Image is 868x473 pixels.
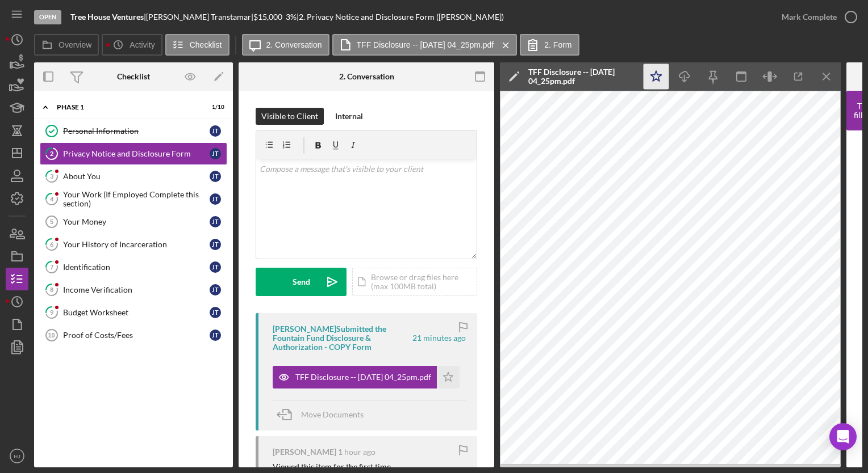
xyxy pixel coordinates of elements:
div: Income Verification [63,285,210,294]
tspan: 5 [50,218,53,225]
a: 10Proof of Costs/FeesJT [40,324,227,347]
div: | 2. Privacy Notice and Disclosure Form ([PERSON_NAME]) [297,12,504,22]
a: 8Income VerificationJT [40,278,227,301]
tspan: 10 [48,332,55,339]
div: Open [34,10,61,24]
div: 1 / 10 [204,104,224,111]
tspan: 2 [50,150,53,157]
a: 2Privacy Notice and Disclosure FormJT [40,142,227,165]
div: Send [293,268,310,296]
label: Activity [130,40,155,49]
time: 2025-09-11 19:43 [338,447,375,457]
div: | [70,12,146,22]
div: J T [210,193,221,205]
div: About You [63,172,210,181]
div: Phase 1 [57,104,196,111]
div: Your Money [63,217,210,226]
div: TFF Disclosure -- [DATE] 04_25pm.pdf [295,373,431,382]
div: Your Work (If Employed Complete this section) [63,190,210,208]
tspan: 9 [50,309,54,316]
div: J T [210,216,221,227]
tspan: 4 [50,195,54,202]
a: 7IdentificationJT [40,256,227,278]
tspan: 3 [50,172,53,180]
div: Identification [63,263,210,272]
div: Personal Information [63,126,210,136]
button: 2. Conversation [242,34,329,56]
div: [PERSON_NAME] [273,447,336,457]
label: Checklist [190,40,222,49]
div: J T [210,307,221,318]
label: 2. Conversation [266,40,322,49]
div: Visible to Client [261,108,318,125]
button: Visible to Client [256,108,324,125]
button: Overview [34,34,99,56]
button: Mark Complete [770,6,862,28]
button: Activity [102,34,162,56]
button: Move Documents [273,400,375,429]
div: J T [210,239,221,250]
div: 2. Conversation [339,72,394,81]
tspan: 8 [50,286,53,293]
div: Proof of Costs/Fees [63,331,210,340]
span: Move Documents [301,409,364,419]
div: [PERSON_NAME] Transtamar | [146,12,253,22]
a: 5Your MoneyJT [40,210,227,233]
div: [PERSON_NAME] Submitted the Fountain Fund Disclosure & Authorization - COPY Form [273,324,411,352]
label: TFF Disclosure -- [DATE] 04_25pm.pdf [357,40,494,49]
div: J T [210,125,221,137]
div: Mark Complete [782,6,837,28]
div: Budget Worksheet [63,308,210,317]
button: HJ [6,445,28,467]
a: 9Budget WorksheetJT [40,301,227,324]
div: Open Intercom Messenger [829,423,857,450]
div: J T [210,284,221,295]
button: TFF Disclosure -- [DATE] 04_25pm.pdf [273,366,460,388]
a: Personal InformationJT [40,120,227,142]
div: Your History of Incarceration [63,240,210,249]
div: Checklist [117,72,150,81]
div: TFF Disclosure -- [DATE] 04_25pm.pdf [528,67,636,86]
div: J T [210,330,221,341]
div: Privacy Notice and Disclosure Form [63,149,210,158]
text: HJ [14,453,20,459]
div: Internal [335,108,363,125]
div: J T [210,261,221,273]
div: J T [210,148,221,159]
span: $15,000 [253,12,282,22]
label: 2. Form [544,40,571,49]
button: Send [256,268,347,296]
div: Viewed this item for the first time. [273,462,393,471]
button: Checklist [165,34,229,56]
button: Internal [329,108,369,125]
button: TFF Disclosure -- [DATE] 04_25pm.pdf [332,34,518,56]
b: Tree House Ventures [70,12,144,22]
label: Overview [59,40,91,49]
a: 6Your History of IncarcerationJT [40,233,227,256]
tspan: 7 [50,263,54,271]
a: 4Your Work (If Employed Complete this section)JT [40,188,227,210]
div: J T [210,171,221,182]
div: 3 % [286,12,297,22]
button: 2. Form [520,34,579,56]
time: 2025-09-11 20:25 [412,333,466,343]
a: 3About YouJT [40,165,227,188]
tspan: 6 [50,240,54,248]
